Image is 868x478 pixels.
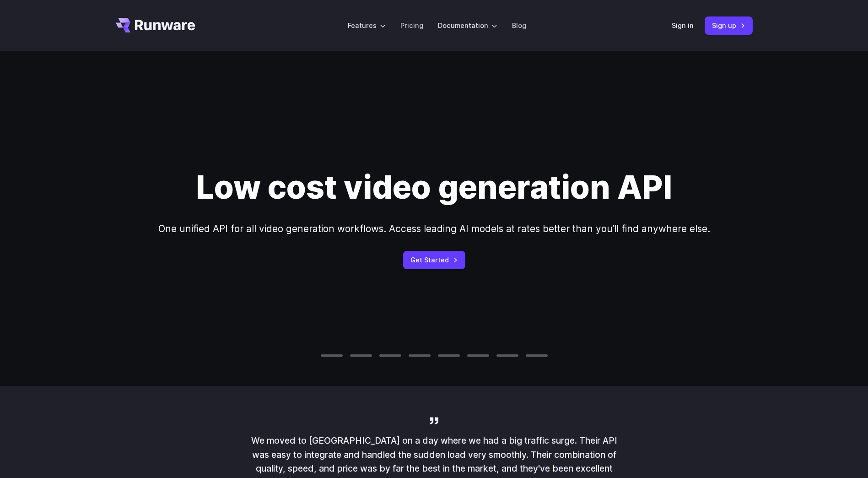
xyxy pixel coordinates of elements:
a: Pricing [400,20,423,31]
p: One unified API for all video generation workflows. Access leading AI models at rates better than... [158,221,710,236]
h1: Low cost video generation API [196,168,672,206]
a: Get Started [403,251,465,269]
a: Sign in [672,20,694,31]
a: Sign up [705,16,753,34]
label: Features [348,20,386,31]
label: Documentation [438,20,497,31]
a: Blog [512,20,526,31]
a: Go to / [116,18,195,33]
